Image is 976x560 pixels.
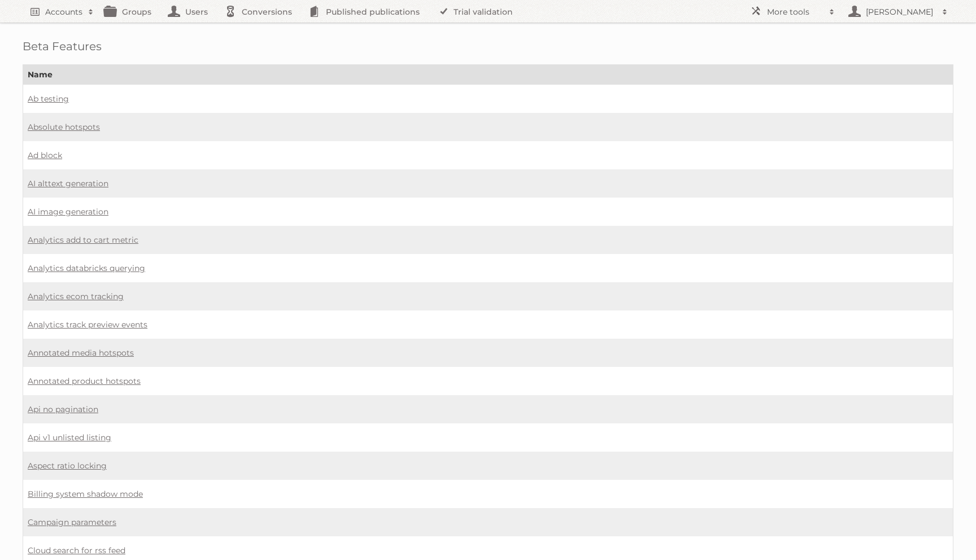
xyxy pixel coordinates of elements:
[28,94,69,104] a: Ab testing
[28,320,147,330] a: Analytics track preview events
[28,178,108,189] a: AI alttext generation
[28,432,111,443] a: Api v1 unlisted listing
[45,6,82,17] h2: Accounts
[28,122,100,132] a: Absolute hotspots
[23,40,953,53] h1: Beta Features
[28,150,62,160] a: Ad block
[28,489,143,499] a: Billing system shadow mode
[28,263,145,273] a: Analytics databricks querying
[767,6,823,17] h2: More tools
[28,517,116,527] a: Campaign parameters
[28,404,98,414] a: Api no pagination
[28,545,125,555] a: Cloud search for rss feed
[23,65,953,85] th: Name
[28,376,141,386] a: Annotated product hotspots
[28,461,107,471] a: Aspect ratio locking
[28,207,108,217] a: AI image generation
[28,348,134,358] a: Annotated media hotspots
[28,291,124,301] a: Analytics ecom tracking
[28,235,138,245] a: Analytics add to cart metric
[863,6,936,17] h2: [PERSON_NAME]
